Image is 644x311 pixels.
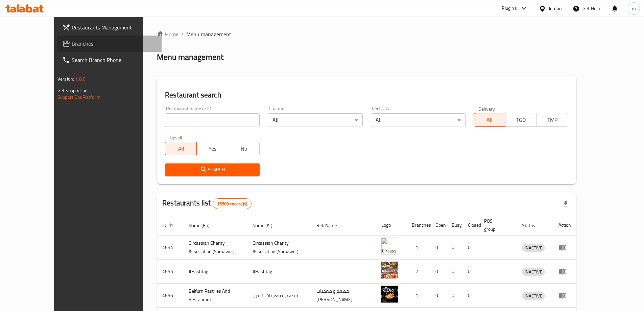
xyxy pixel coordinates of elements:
[376,215,406,236] th: Logo
[196,142,228,155] button: Yes
[406,284,430,308] td: 1
[430,284,446,308] td: 0
[247,236,311,260] td: ​Circassian ​Charity ​Association​ (Samawer)
[72,56,156,64] span: Search Branch Phone
[316,221,346,229] span: Ref. Name
[183,236,247,260] td: ​Circassian ​Charity ​Association​ (Samawer)
[247,260,311,284] td: #Hashtag
[406,236,430,260] td: 1
[557,196,574,212] div: Export file
[549,5,562,12] div: Jordan
[75,74,86,83] span: 1.0.0
[199,144,225,154] span: Yes
[57,86,89,95] span: Get support on:
[162,221,175,229] span: ID
[558,243,571,251] div: Menu
[72,23,156,31] span: Restaurants Management
[462,215,479,236] th: Closed
[228,142,260,155] button: No
[165,90,568,100] h2: Restaurant search
[72,40,156,48] span: Branches
[268,113,362,127] div: All
[430,260,446,284] td: 0
[157,30,576,38] nav: breadcrumb
[474,113,505,127] button: All
[381,286,398,303] img: Belfurn Pastries And Restaurant
[57,74,74,83] span: Version:
[446,260,462,284] td: 0
[183,284,247,308] td: Belfurn Pastries And Restaurant
[522,244,545,252] span: INACTIVE
[162,198,252,209] h2: Restaurants list
[540,115,566,125] span: TMP
[406,260,430,284] td: 2
[57,93,100,102] a: Support.OpsPlatform
[406,215,430,236] th: Branches
[170,165,254,174] span: Search
[157,52,223,63] h2: Menu management
[484,217,508,233] span: POS group
[181,30,184,38] li: /
[446,236,462,260] td: 0
[231,144,257,154] span: No
[213,198,252,209] div: Total records count
[522,292,545,300] span: INACTIVE
[381,238,398,254] img: ​Circassian ​Charity ​Association​ (Samawer)
[430,236,446,260] td: 0
[558,267,571,275] div: Menu
[165,113,260,127] input: Search for restaurant name or ID..
[430,215,446,236] th: Open
[477,115,503,125] span: All
[505,113,537,127] button: TGO
[446,215,462,236] th: Busy
[462,284,479,308] td: 0
[157,236,183,260] td: 4654
[157,284,183,308] td: 4656
[213,201,251,207] span: 15609 record(s)
[253,221,281,229] span: Name (Ar)
[478,106,495,111] label: Delivery
[157,260,183,284] td: 4655
[247,284,311,308] td: مطعم و معجنات بالفرن
[57,52,162,68] a: Search Branch Phone
[165,142,197,155] button: All
[381,262,398,279] img: #Hashtag
[168,144,194,154] span: All
[170,135,182,140] label: Upsell
[57,19,162,36] a: Restaurants Management
[502,4,517,13] div: Plugins
[508,115,534,125] span: TGO
[553,215,576,236] th: Action
[462,260,479,284] td: 0
[57,36,162,52] a: Branches
[183,260,247,284] td: #Hashtag
[189,221,218,229] span: Name (En)
[462,236,479,260] td: 0
[371,113,466,127] div: All
[632,5,636,12] span: m
[311,284,376,308] td: مطعم و معجنات [PERSON_NAME]
[186,30,231,38] span: Menu management
[536,113,568,127] button: TMP
[157,30,178,38] a: Home
[446,284,462,308] td: 0
[522,221,544,229] span: Status
[558,291,571,299] div: Menu
[522,292,545,300] div: INACTIVE
[522,268,545,276] span: INACTIVE
[165,163,260,176] button: Search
